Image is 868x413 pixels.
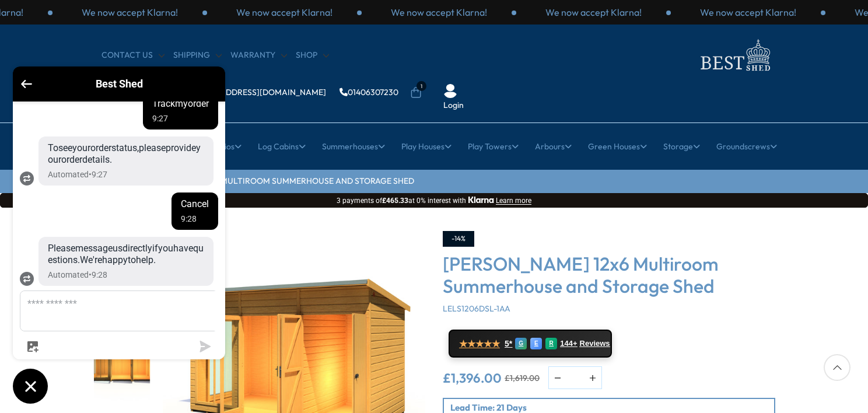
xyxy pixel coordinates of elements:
[716,132,777,161] a: Groundscrews
[663,132,700,161] a: Storage
[322,132,385,161] a: Summerhouses
[230,50,287,61] a: Warranty
[296,50,329,61] a: Shop
[516,6,671,19] div: 3 / 3
[391,6,487,19] p: We now accept Klarna!
[180,88,326,96] a: [EMAIL_ADDRESS][DOMAIN_NAME]
[449,330,612,358] a: ★★★★★ 5* G E R 144+ Reviews
[468,132,519,161] a: Play Towers
[694,36,775,74] img: logo
[545,6,642,19] p: We now accept Klarna!
[9,66,229,404] inbox-online-store-chat: Shopify online store chat
[134,176,414,187] a: [PERSON_NAME] 12x6 Multiroom Summerhouse and Storage Shed
[173,50,222,61] a: Shipping
[505,374,540,382] del: £1,619.00
[588,132,647,161] a: Green Houses
[258,132,306,161] a: Log Cabins
[515,338,527,349] div: G
[671,6,825,19] div: 1 / 3
[443,372,502,384] ins: £1,396.00
[416,81,426,91] span: 1
[52,6,207,19] div: 3 / 3
[545,338,557,349] div: R
[443,84,457,98] img: User Icon
[339,88,398,96] a: 01406307230
[362,6,516,19] div: 2 / 3
[236,6,332,19] p: We now accept Klarna!
[560,339,577,348] span: 144+
[443,231,474,247] div: -14%
[530,338,542,349] div: E
[459,338,500,349] span: ★★★★★
[101,50,164,61] a: CONTACT US
[535,132,572,161] a: Arbours
[82,6,178,19] p: We now accept Klarna!
[443,303,510,314] span: LELS1206DSL-1AA
[443,100,464,111] a: Login
[401,132,452,161] a: Play Houses
[580,339,610,348] span: Reviews
[700,6,796,19] p: We now accept Klarna!
[207,6,362,19] div: 1 / 3
[443,253,775,297] h3: [PERSON_NAME] 12x6 Multiroom Summerhouse and Storage Shed
[410,87,422,99] a: 1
